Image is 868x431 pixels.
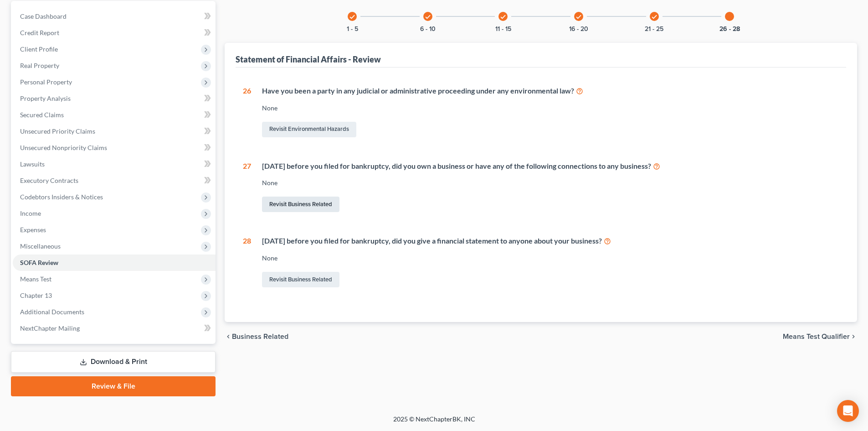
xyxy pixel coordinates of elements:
[575,14,582,20] i: check
[349,14,355,20] i: check
[20,259,58,266] span: SOFA Review
[783,333,857,340] button: Means Test Qualifier chevron_right
[262,122,356,137] a: Revisit Environmental Hazards
[225,333,232,340] i: chevron_left
[347,26,358,32] button: 1 - 5
[262,236,839,246] div: [DATE] before you filed for bankruptcy, did you give a financial statement to anyone about your b...
[20,127,95,135] span: Unsecured Priority Claims
[20,62,59,69] span: Real Property
[20,242,61,250] span: Miscellaneous
[13,8,216,25] a: Case Dashboard
[20,177,78,184] span: Executory Contracts
[11,376,216,396] a: Review & File
[850,333,857,340] i: chevron_right
[420,26,436,32] button: 6 - 10
[11,351,216,373] a: Download & Print
[243,161,251,214] div: 27
[20,275,51,283] span: Means Test
[20,160,45,168] span: Lawsuits
[13,140,216,156] a: Unsecured Nonpriority Claims
[175,415,694,431] div: 2025 © NextChapterBK, INC
[783,333,850,340] span: Means Test Qualifier
[13,156,216,172] a: Lawsuits
[645,26,663,32] button: 21 - 25
[262,86,839,96] div: Have you been a party in any judicial or administrative proceeding under any environmental law?
[837,400,859,422] div: Open Intercom Messenger
[225,333,288,340] button: chevron_left Business Related
[13,107,216,123] a: Secured Claims
[13,90,216,107] a: Property Analysis
[262,272,339,287] a: Revisit Business Related
[243,236,251,289] div: 28
[13,172,216,189] a: Executory Contracts
[20,324,80,332] span: NextChapter Mailing
[20,29,59,36] span: Credit Report
[20,78,72,86] span: Personal Property
[262,197,339,212] a: Revisit Business Related
[20,12,67,20] span: Case Dashboard
[262,178,839,187] div: None
[262,254,839,263] div: None
[495,26,511,32] button: 11 - 15
[20,308,84,316] span: Additional Documents
[651,14,657,20] i: check
[20,144,107,151] span: Unsecured Nonpriority Claims
[262,104,839,113] div: None
[569,26,588,32] button: 16 - 20
[425,14,431,20] i: check
[236,54,381,65] div: Statement of Financial Affairs - Review
[243,86,251,139] div: 26
[13,25,216,41] a: Credit Report
[262,161,839,171] div: [DATE] before you filed for bankruptcy, did you own a business or have any of the following conne...
[500,14,506,20] i: check
[20,193,103,201] span: Codebtors Insiders & Notices
[13,123,216,140] a: Unsecured Priority Claims
[20,291,52,299] span: Chapter 13
[20,94,71,102] span: Property Analysis
[719,26,740,32] button: 26 - 28
[20,226,46,234] span: Expenses
[20,209,41,217] span: Income
[13,320,216,337] a: NextChapter Mailing
[232,333,288,340] span: Business Related
[13,254,216,271] a: SOFA Review
[20,111,64,119] span: Secured Claims
[20,45,58,53] span: Client Profile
